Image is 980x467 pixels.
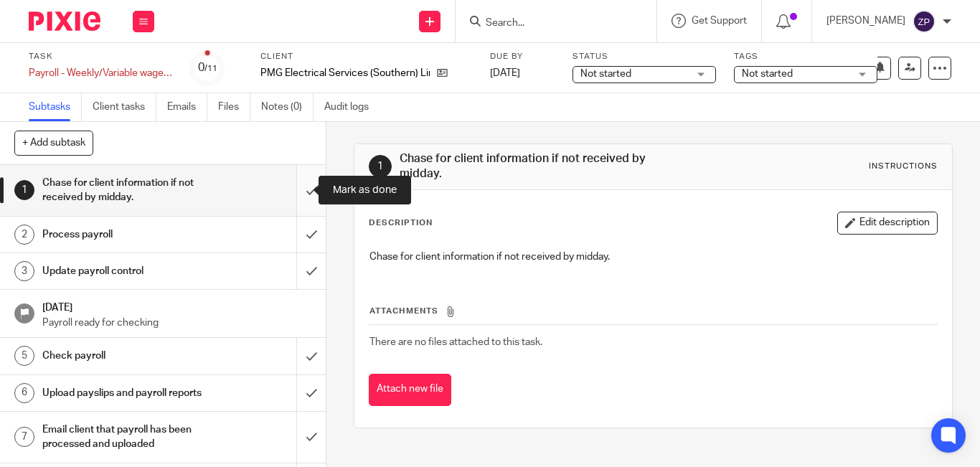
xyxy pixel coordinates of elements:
[400,151,684,182] h1: Chase for client information if not received by midday.
[42,260,202,282] h1: Update payroll control
[869,161,938,172] div: Instructions
[14,180,34,200] div: 1
[42,297,312,315] h1: [DATE]
[261,93,314,121] a: Notes (0)
[260,66,430,80] p: PMG Electrical Services (Southern) Limited
[14,131,93,155] button: + Add subtask
[29,66,172,80] div: Payroll - Weekly/Variable wages/Pension
[14,225,34,245] div: 2
[913,10,936,33] img: svg%3E
[42,172,202,209] h1: Chase for client information if not received by midday.
[580,69,631,79] span: Not started
[573,51,716,62] label: Status
[42,224,202,245] h1: Process payroll
[14,383,34,403] div: 6
[692,16,747,26] span: Get Support
[324,93,380,121] a: Audit logs
[369,250,937,264] p: Chase for client information if not received by midday.
[93,93,156,121] a: Client tasks
[42,345,202,367] h1: Check payroll
[29,93,82,121] a: Subtasks
[14,427,34,447] div: 7
[837,212,938,235] button: Edit description
[484,17,613,30] input: Search
[742,69,793,79] span: Not started
[369,155,392,178] div: 1
[369,374,451,406] button: Attach new file
[369,307,438,315] span: Attachments
[42,419,202,456] h1: Email client that payroll has been processed and uploaded
[734,51,877,62] label: Tags
[42,382,202,404] h1: Upload payslips and payroll reports
[29,11,100,31] img: Pixie
[826,14,905,28] p: [PERSON_NAME]
[260,51,472,62] label: Client
[167,93,207,121] a: Emails
[490,68,520,78] span: [DATE]
[369,337,542,347] span: There are no files attached to this task.
[29,51,172,62] label: Task
[198,60,217,76] div: 0
[204,65,217,72] small: /11
[490,51,555,62] label: Due by
[42,316,312,330] p: Payroll ready for checking
[14,261,34,281] div: 3
[14,346,34,366] div: 5
[369,217,433,229] p: Description
[218,93,250,121] a: Files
